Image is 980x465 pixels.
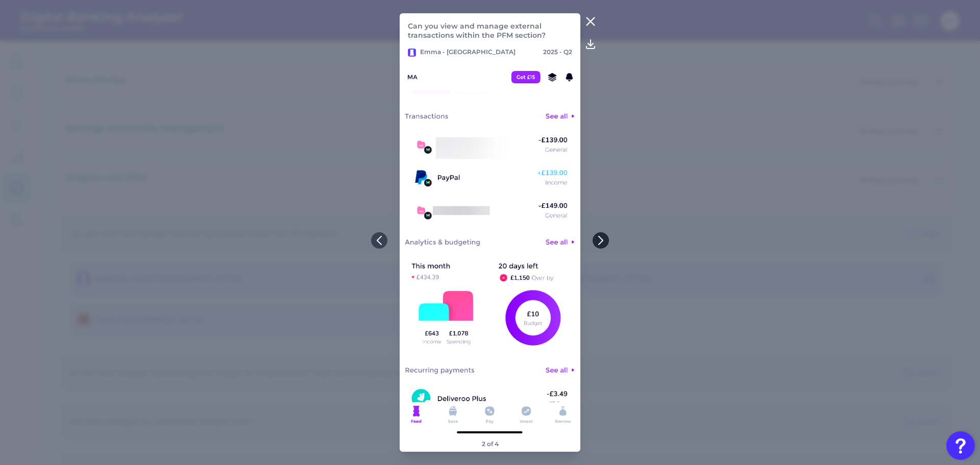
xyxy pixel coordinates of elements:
[478,436,503,452] footer: 2 of 4
[408,48,416,57] img: Emma
[946,431,975,460] button: Open Resource Center
[400,61,580,436] img: Emma-Q2-2025-5734-002.png
[408,48,516,57] p: Emma - [GEOGRAPHIC_DATA]
[543,48,572,57] p: 2025 - Q2
[408,21,572,40] p: Can you view and manage external transactions within the PFM section?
